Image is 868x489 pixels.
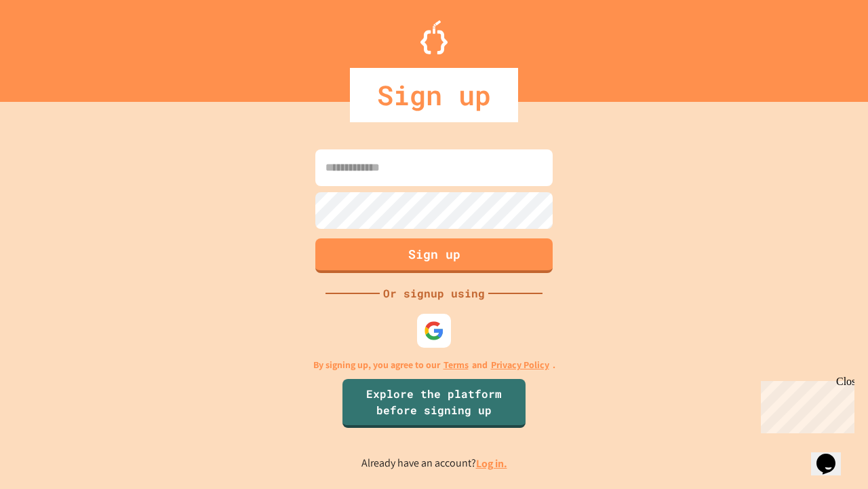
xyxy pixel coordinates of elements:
[315,238,553,273] button: Sign up
[443,358,469,372] a: Terms
[350,68,518,122] div: Sign up
[811,435,854,475] iframe: chat widget
[313,358,555,372] p: By signing up, you agree to our and .
[476,456,507,471] a: Log in.
[5,5,94,86] div: Chat with us now!Close
[380,285,488,302] div: Or signup using
[424,321,444,341] img: google-icon.svg
[755,376,854,433] iframe: chat widget
[361,455,507,472] p: Already have an account?
[342,379,526,428] a: Explore the platform before signing up
[491,358,549,372] a: Privacy Policy
[420,20,448,54] img: Logo.svg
